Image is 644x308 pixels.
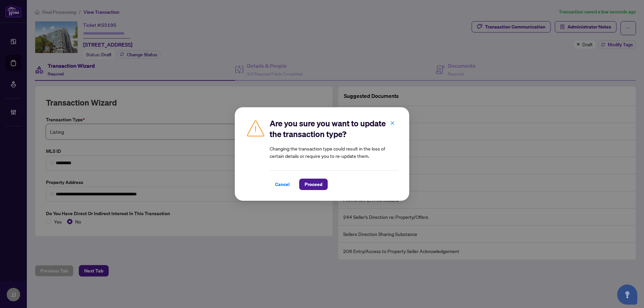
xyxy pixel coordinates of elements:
span: close [390,121,395,125]
button: Proceed [299,179,328,190]
img: Caution Img [246,118,266,138]
span: Proceed [305,179,322,190]
button: Cancel [270,179,295,190]
button: Open asap [617,285,637,305]
span: Cancel [275,179,290,190]
h2: Are you sure you want to update the transaction type? [270,118,398,139]
article: Changing the transaction type could result in the loss of certain details or require you to re-up... [270,145,398,160]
